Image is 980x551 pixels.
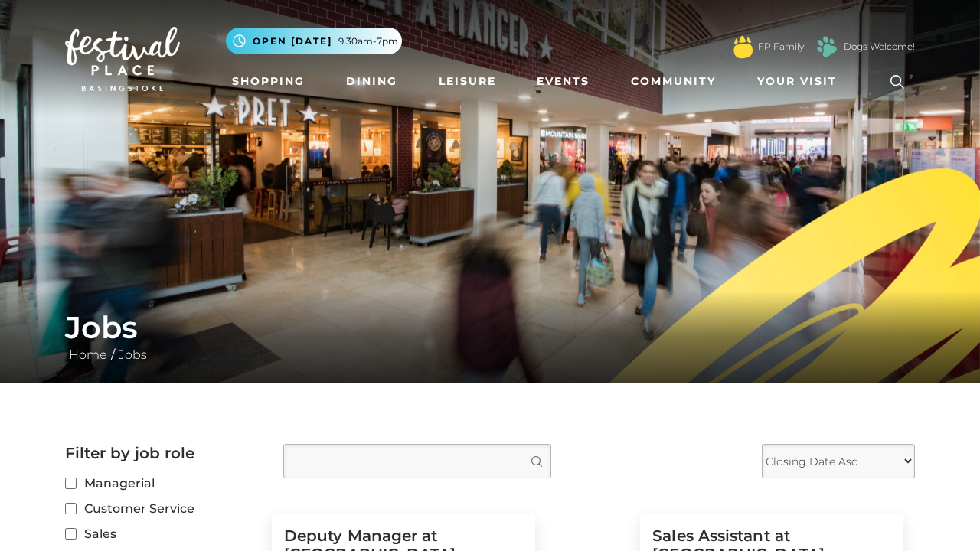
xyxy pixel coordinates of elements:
[65,309,915,346] h1: Jobs
[65,499,260,518] label: Customer Service
[115,347,151,362] a: Jobs
[338,34,398,48] span: 9.30am-7pm
[65,524,260,543] label: Sales
[226,28,402,54] button: Open [DATE] 9.30am-7pm
[625,67,722,96] a: Community
[531,67,596,96] a: Events
[226,67,311,96] a: Shopping
[340,67,403,96] a: Dining
[253,34,332,48] span: Open [DATE]
[65,27,180,91] img: Festival Place Logo
[65,474,260,493] label: Managerial
[751,67,851,96] a: Your Visit
[758,40,804,54] a: FP Family
[65,444,260,462] h2: Filter by job role
[757,73,837,90] span: Your Visit
[54,309,926,364] div: /
[65,347,111,362] a: Home
[433,67,502,96] a: Leisure
[844,40,915,54] a: Dogs Welcome!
